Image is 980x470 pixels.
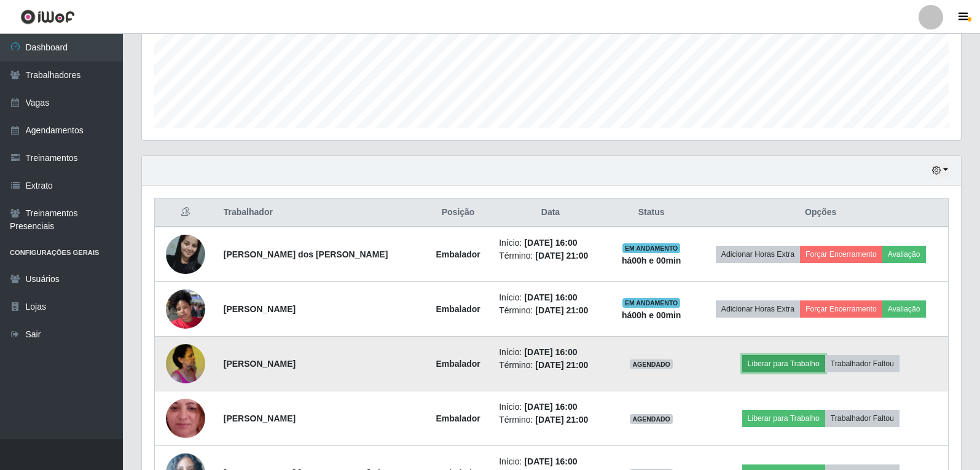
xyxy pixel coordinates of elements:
[622,243,681,253] span: EM ANDAMENTO
[693,198,948,227] th: Opções
[535,251,588,260] time: [DATE] 21:00
[499,401,602,413] li: Início:
[524,238,577,248] time: [DATE] 16:00
[825,355,900,372] button: Trabalhador Faltou
[716,246,800,263] button: Adicionar Horas Extra
[425,198,492,227] th: Posição
[436,359,480,369] strong: Embalador
[499,249,602,262] li: Término:
[224,249,388,259] strong: [PERSON_NAME] dos [PERSON_NAME]
[216,198,425,227] th: Trabalhador
[436,304,480,314] strong: Embalador
[800,300,882,318] button: Forçar Encerramento
[622,256,681,265] strong: há 00 h e 00 min
[800,246,882,263] button: Forçar Encerramento
[499,291,602,304] li: Início:
[610,198,694,227] th: Status
[499,413,602,426] li: Término:
[882,300,926,318] button: Avaliação
[499,346,602,359] li: Início:
[166,375,205,462] img: 1736442244800.jpeg
[630,359,673,369] span: AGENDADO
[436,249,480,259] strong: Embalador
[825,410,900,427] button: Trabalhador Faltou
[882,246,926,263] button: Avaliação
[20,9,75,25] img: CoreUI Logo
[622,298,681,308] span: EM ANDAMENTO
[630,414,673,424] span: AGENDADO
[224,304,296,314] strong: [PERSON_NAME]
[716,300,800,318] button: Adicionar Horas Extra
[224,359,296,369] strong: [PERSON_NAME]
[535,305,588,315] time: [DATE] 21:00
[742,410,825,427] button: Liberar para Trabalho
[166,283,205,335] img: 1719358783577.jpeg
[524,292,577,302] time: [DATE] 16:00
[524,347,577,357] time: [DATE] 16:00
[499,304,602,317] li: Término:
[166,337,205,390] img: 1739839717367.jpeg
[524,456,577,466] time: [DATE] 16:00
[492,198,610,227] th: Data
[535,360,588,370] time: [DATE] 21:00
[622,310,681,320] strong: há 00 h e 00 min
[166,228,205,280] img: 1651018205499.jpeg
[436,413,480,423] strong: Embalador
[742,355,825,372] button: Liberar para Trabalho
[499,359,602,372] li: Término:
[535,415,588,425] time: [DATE] 21:00
[224,413,296,423] strong: [PERSON_NAME]
[524,402,577,412] time: [DATE] 16:00
[499,237,602,249] li: Início:
[499,455,602,468] li: Início:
